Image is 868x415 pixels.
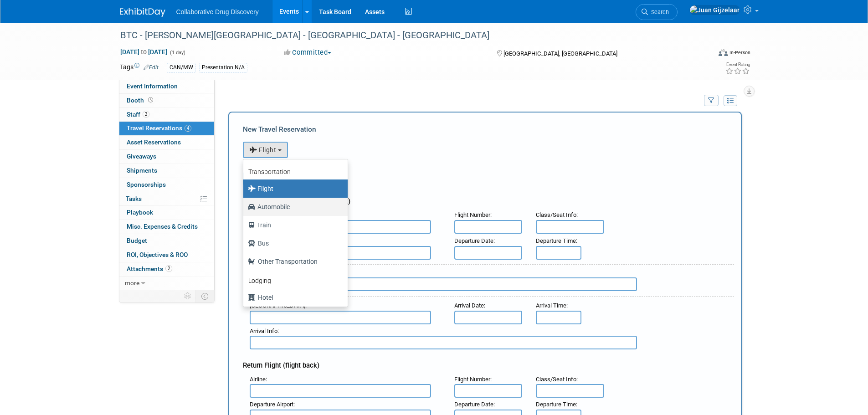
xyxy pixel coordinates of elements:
[119,108,214,122] a: Staff2
[248,181,339,196] label: Flight
[119,136,214,149] a: Asset Reservations
[250,376,266,383] span: Airline
[5,4,471,13] body: Rich Text Area. Press ALT-0 for help.
[250,328,277,334] span: Arrival Info
[536,401,576,408] span: Departure Time
[503,50,617,57] span: [GEOGRAPHIC_DATA], [GEOGRAPHIC_DATA]
[281,48,335,57] button: Committed
[243,361,319,369] span: Return Flight (flight back)
[689,5,740,15] img: Juan Gijzelaar
[119,178,214,192] a: Sponsorships
[119,262,214,276] a: Attachments2
[127,97,155,104] span: Booth
[536,376,576,383] span: Class/Seat Info
[454,401,493,408] span: Departure Date
[729,49,750,56] div: In-Person
[117,27,697,44] div: BTC - [PERSON_NAME][GEOGRAPHIC_DATA] - [GEOGRAPHIC_DATA] - [GEOGRAPHIC_DATA]
[454,237,493,244] span: Departure Date
[454,376,490,383] span: Flight Number
[165,265,172,272] span: 2
[119,220,214,234] a: Misc. Expenses & Credits
[243,162,348,179] a: Transportation
[127,153,156,160] span: Giveaways
[195,290,214,302] td: Toggle Event Tabs
[169,50,185,56] span: (1 day)
[180,290,196,302] td: Personalize Event Tab Strip
[454,211,490,218] span: Flight Number
[139,48,148,56] span: to
[176,8,259,15] span: Collaborative Drug Discovery
[119,122,214,135] a: Travel Reservations4
[454,401,495,408] small: :
[719,49,728,56] img: Format-Inperson.png
[536,237,577,244] small: :
[248,218,339,232] label: Train
[536,211,576,218] span: Class/Seat Info
[248,277,271,284] b: Lodging
[454,302,484,309] span: Arrival Date
[250,328,279,334] small: :
[536,401,577,408] small: :
[250,401,293,408] span: Departure Airport
[127,167,157,174] span: Shipments
[127,181,166,188] span: Sponsorships
[725,62,750,67] div: Event Rating
[248,168,291,175] b: Transportation
[248,236,339,251] label: Bus
[536,211,578,218] small: :
[127,209,153,216] span: Playbook
[125,279,139,287] span: more
[167,63,196,72] div: CAN/MW
[119,206,214,220] a: Playbook
[127,237,147,244] span: Budget
[243,158,727,172] div: Booking Confirmation Number:
[119,150,214,164] a: Giveaways
[248,254,339,269] label: Other Transportation
[127,138,181,146] span: Asset Reservations
[648,9,669,15] span: Search
[144,64,159,71] a: Edit
[119,164,214,178] a: Shipments
[127,265,172,272] span: Attachments
[119,94,214,108] a: Booth
[243,142,288,158] button: Flight
[120,48,168,56] span: [DATE] [DATE]
[536,302,568,309] small: :
[708,98,714,104] i: Filter by Traveler
[657,47,751,61] div: Event Format
[250,376,267,383] small: :
[119,80,214,93] a: Event Information
[127,251,188,258] span: ROI, Objectives & ROO
[248,290,339,305] label: Hotel
[536,376,578,383] small: :
[250,401,295,408] small: :
[126,195,142,202] span: Tasks
[127,82,178,90] span: Event Information
[119,192,214,206] a: Tasks
[143,111,149,118] span: 2
[119,248,214,262] a: ROI, Objectives & ROO
[119,277,214,290] a: more
[454,211,492,218] small: :
[454,237,495,244] small: :
[636,4,678,20] a: Search
[454,302,485,309] small: :
[454,376,492,383] small: :
[127,223,198,230] span: Misc. Expenses & Credits
[249,146,277,154] span: Flight
[119,234,214,248] a: Budget
[243,271,348,288] a: Lodging
[243,124,727,134] div: New Travel Reservation
[120,62,159,73] td: Tags
[248,200,339,214] label: Automobile
[127,124,191,132] span: Travel Reservations
[127,111,149,118] span: Staff
[536,302,566,309] span: Arrival Time
[120,8,165,17] img: ExhibitDay
[146,97,155,103] span: Booth not reserved yet
[536,237,576,244] span: Departure Time
[199,63,247,72] div: Presentation N/A
[185,125,191,132] span: 4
